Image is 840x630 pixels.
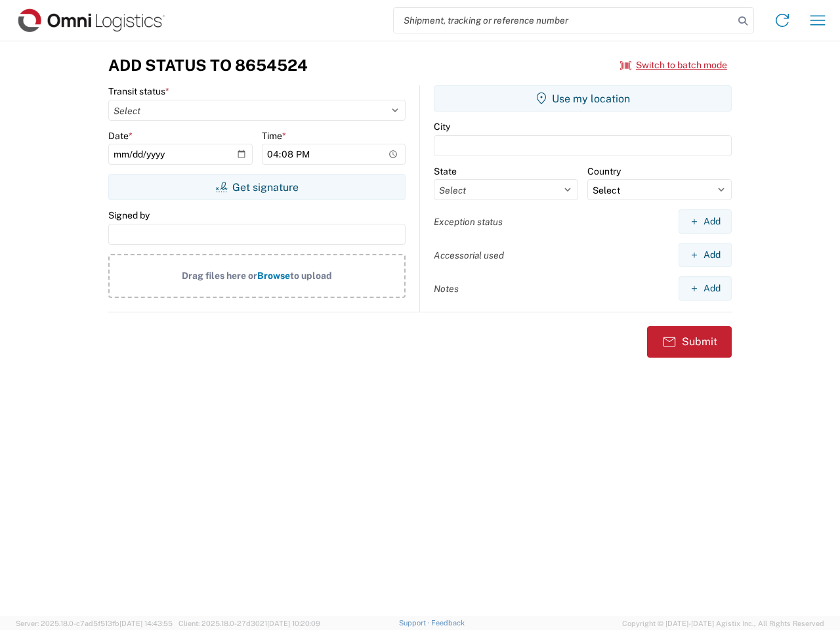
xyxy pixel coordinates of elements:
[434,85,732,112] button: Use my location
[178,619,320,627] span: Client: 2025.18.0-27d3021
[434,165,457,177] label: State
[108,56,308,75] h3: Add Status to 8654524
[679,243,732,267] button: Add
[587,165,621,177] label: Country
[620,54,727,76] button: Switch to batch mode
[262,130,286,142] label: Time
[119,619,173,627] span: [DATE] 14:43:55
[16,619,173,627] span: Server: 2025.18.0-c7ad5f513fb
[290,270,332,281] span: to upload
[108,85,169,97] label: Transit status
[434,216,503,228] label: Exception status
[108,209,150,221] label: Signed by
[679,209,732,234] button: Add
[267,619,320,627] span: [DATE] 10:20:09
[108,174,406,200] button: Get signature
[182,270,257,281] span: Drag files here or
[434,283,459,295] label: Notes
[431,619,465,627] a: Feedback
[622,618,824,629] span: Copyright © [DATE]-[DATE] Agistix Inc., All Rights Reserved
[399,619,432,627] a: Support
[108,130,133,142] label: Date
[257,270,290,281] span: Browse
[647,326,732,358] button: Submit
[679,276,732,301] button: Add
[434,121,450,133] label: City
[394,8,734,33] input: Shipment, tracking or reference number
[434,249,504,261] label: Accessorial used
